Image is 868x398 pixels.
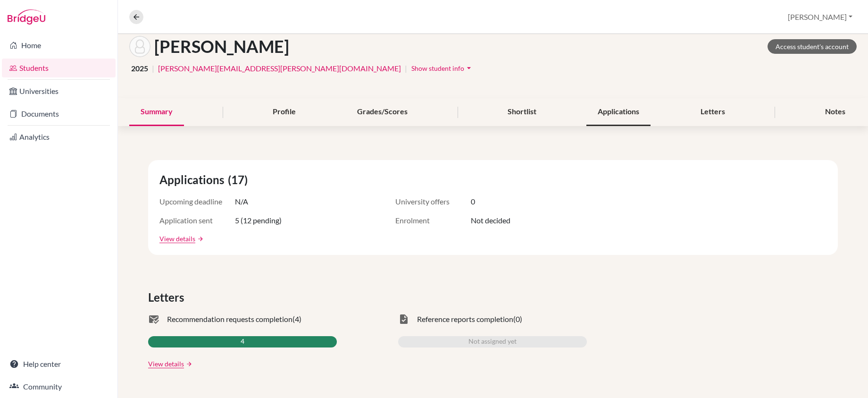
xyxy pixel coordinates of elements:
[261,98,307,126] div: Profile
[689,98,736,126] div: Letters
[464,63,474,73] i: arrow_drop_down
[768,39,857,54] a: Access student's account
[395,196,471,207] span: University offers
[129,98,184,126] div: Summary
[167,313,292,325] span: Recommendation requests completion
[235,196,248,207] span: N/A
[411,64,464,72] span: Show student info
[159,171,228,188] span: Applications
[513,313,522,325] span: (0)
[496,98,548,126] div: Shortlist
[417,313,513,325] span: Reference reports completion
[2,104,116,123] a: Documents
[228,171,251,188] span: (17)
[2,82,116,101] a: Universities
[395,215,471,226] span: Enrolment
[154,36,289,57] h1: [PERSON_NAME]
[148,313,159,325] span: mark_email_read
[195,236,204,242] a: arrow_forward
[241,336,244,347] span: 4
[131,63,148,74] span: 2025
[184,361,192,367] a: arrow_forward
[2,355,116,373] a: Help center
[152,63,154,74] span: |
[158,63,401,74] a: [PERSON_NAME][EMAIL_ADDRESS][PERSON_NAME][DOMAIN_NAME]
[471,215,510,226] span: Not decided
[8,9,45,25] img: Bridge-U
[2,36,116,55] a: Home
[471,196,475,207] span: 0
[468,336,517,347] span: Not assigned yet
[784,8,857,26] button: [PERSON_NAME]
[148,359,184,369] a: View details
[411,61,474,76] button: Show student infoarrow_drop_down
[159,234,195,244] a: View details
[398,313,409,325] span: task
[2,59,116,77] a: Students
[292,313,301,325] span: (4)
[129,36,150,57] img: Ashley Belgrave's avatar
[2,127,116,146] a: Analytics
[346,98,419,126] div: Grades/Scores
[2,377,116,396] a: Community
[405,63,407,74] span: |
[586,98,651,126] div: Applications
[159,196,235,207] span: Upcoming deadline
[235,215,282,226] span: 5 (12 pending)
[159,215,235,226] span: Application sent
[814,98,857,126] div: Notes
[148,289,188,306] span: Letters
